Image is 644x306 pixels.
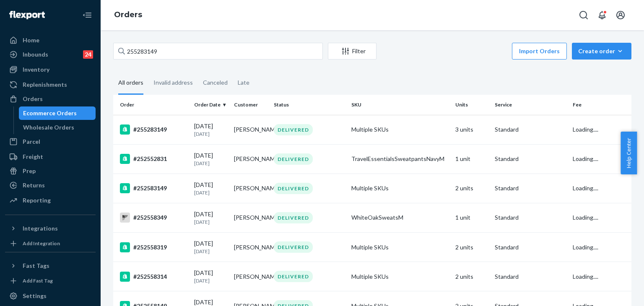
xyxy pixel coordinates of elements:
div: Settings [23,292,47,300]
a: Parcel [5,135,96,148]
button: Filter [328,43,377,60]
a: Returns [5,179,96,192]
div: #255283149 [120,124,187,135]
th: SKU [348,95,452,115]
div: Add Integration [23,240,60,247]
div: Customer [234,101,267,108]
div: Parcel [23,137,40,146]
td: 3 units [452,115,492,144]
td: Loading.... [569,203,631,232]
div: Ecommerce Orders [23,109,77,117]
td: [PERSON_NAME] [231,174,270,203]
th: Units [452,95,492,115]
div: DELIVERED [274,212,313,223]
p: Standard [495,155,566,163]
td: Multiple SKUs [348,262,452,291]
td: [PERSON_NAME] [231,115,270,144]
div: TravelEssentialsSweatpantsNavyM [351,155,448,163]
a: Freight [5,150,96,163]
button: Fast Tags [5,259,96,272]
div: DELIVERED [274,183,313,194]
div: Filter [328,47,376,55]
button: Help Center [621,132,637,174]
div: 24 [83,50,93,59]
a: Orders [5,92,96,106]
a: Settings [5,289,96,303]
div: DELIVERED [274,271,313,282]
a: Add Integration [5,239,96,249]
p: [DATE] [194,277,227,284]
p: Standard [495,213,566,222]
td: Loading.... [569,115,631,144]
a: Wholesale Orders [19,121,96,134]
a: Orders [114,10,142,19]
div: Orders [23,95,43,103]
input: Search orders [113,43,323,60]
p: [DATE] [194,160,227,167]
div: #252552831 [120,154,187,164]
div: #252583149 [120,183,187,193]
th: Order Date [191,95,231,115]
button: Close Navigation [79,7,96,23]
div: DELIVERED [274,241,313,253]
a: Ecommerce Orders [19,106,96,120]
ol: breadcrumbs [107,3,149,27]
a: Inventory [5,63,96,76]
div: WhiteOakSweatsM [351,213,448,222]
div: Reporting [23,196,51,205]
p: Standard [495,272,566,281]
a: Inbounds24 [5,48,96,61]
td: Loading.... [569,233,631,262]
div: [DATE] [194,269,227,284]
td: Loading.... [569,144,631,174]
div: [DATE] [194,239,227,255]
button: Import Orders [512,43,567,60]
p: [DATE] [194,130,227,137]
button: Integrations [5,222,96,235]
td: Loading.... [569,262,631,291]
div: Wholesale Orders [23,123,74,132]
button: Create order [572,43,631,60]
button: Open Search Box [575,7,592,23]
div: Create order [578,47,625,55]
p: Standard [495,184,566,192]
p: [DATE] [194,248,227,255]
a: Home [5,34,96,47]
div: #252558314 [120,272,187,282]
td: [PERSON_NAME] [231,262,270,291]
div: DELIVERED [274,124,313,135]
div: Integrations [23,224,58,233]
div: Returns [23,181,45,189]
td: Multiple SKUs [348,233,452,262]
div: #252558319 [120,242,187,252]
div: Prep [23,167,36,175]
div: DELIVERED [274,153,313,165]
a: Add Fast Tag [5,276,96,286]
th: Fee [569,95,631,115]
th: Status [270,95,348,115]
td: Multiple SKUs [348,115,452,144]
p: [DATE] [194,218,227,226]
td: 2 units [452,233,492,262]
div: [DATE] [194,122,227,137]
td: [PERSON_NAME] [231,144,270,174]
div: [DATE] [194,151,227,167]
a: Reporting [5,194,96,207]
a: Prep [5,164,96,178]
p: [DATE] [194,189,227,196]
td: [PERSON_NAME] [231,203,270,232]
div: All orders [118,72,143,95]
a: Replenishments [5,78,96,91]
div: Late [238,72,249,93]
div: #252558349 [120,213,187,223]
td: 2 units [452,174,492,203]
div: Home [23,36,39,44]
p: Standard [495,243,566,252]
td: [PERSON_NAME] [231,233,270,262]
td: 1 unit [452,144,492,174]
div: Fast Tags [23,262,49,270]
th: Order [113,95,191,115]
div: Inbounds [23,50,48,59]
div: Invalid address [153,72,193,93]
